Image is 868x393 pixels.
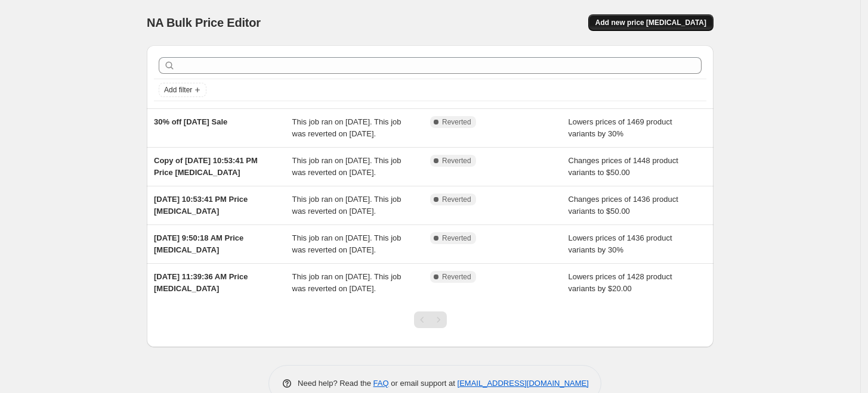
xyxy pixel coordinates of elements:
span: This job ran on [DATE]. This job was reverted on [DATE]. [292,117,401,138]
span: Add new price [MEDICAL_DATA] [595,18,706,27]
span: Lowers prices of 1436 product variants by 30% [569,233,672,254]
span: [DATE] 11:39:36 AM Price [MEDICAL_DATA] [154,272,248,293]
span: [DATE] 9:50:18 AM Price [MEDICAL_DATA] [154,233,243,254]
button: Add filter [159,83,206,97]
button: Add new price [MEDICAL_DATA] [588,14,713,31]
a: FAQ [373,379,389,388]
span: This job ran on [DATE]. This job was reverted on [DATE]. [292,195,401,216]
span: This job ran on [DATE]. This job was reverted on [DATE]. [292,272,401,293]
span: Changes prices of 1436 product variants to $50.00 [569,195,678,216]
span: NA Bulk Price Editor [147,16,261,29]
span: Need help? Read the [298,379,373,388]
span: Reverted [442,195,471,204]
a: [EMAIL_ADDRESS][DOMAIN_NAME] [458,379,589,388]
span: Changes prices of 1448 product variants to $50.00 [569,156,678,177]
span: Reverted [442,156,471,166]
span: Reverted [442,272,471,282]
span: or email support at [389,379,458,388]
span: [DATE] 10:53:41 PM Price [MEDICAL_DATA] [154,195,248,216]
span: Reverted [442,233,471,243]
span: Reverted [442,117,471,127]
span: 30% off [DATE] Sale [154,117,227,126]
span: This job ran on [DATE]. This job was reverted on [DATE]. [292,156,401,177]
span: Lowers prices of 1428 product variants by $20.00 [569,272,672,293]
nav: Pagination [414,311,447,328]
span: Lowers prices of 1469 product variants by 30% [569,117,672,138]
span: Copy of [DATE] 10:53:41 PM Price [MEDICAL_DATA] [154,156,258,177]
span: Add filter [164,85,192,95]
span: This job ran on [DATE]. This job was reverted on [DATE]. [292,233,401,254]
